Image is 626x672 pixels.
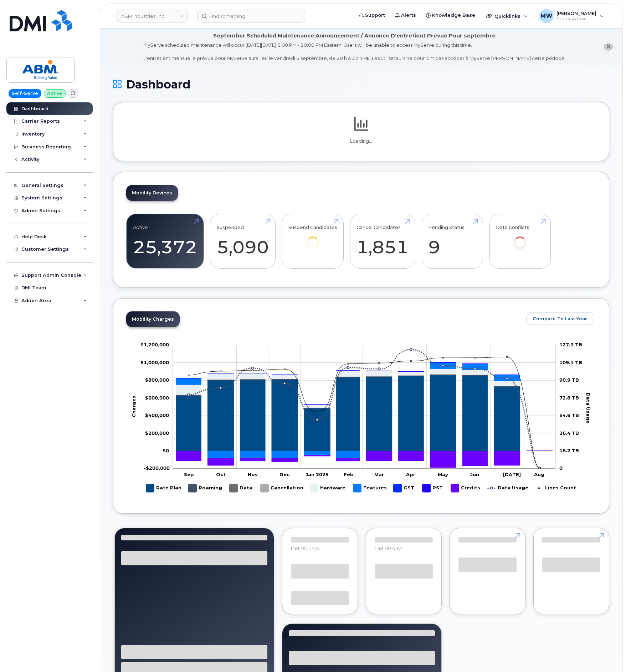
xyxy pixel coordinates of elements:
[310,481,346,495] g: Hardware
[163,448,169,453] tspan: $0
[559,360,582,365] tspan: 109.1 TB
[133,218,197,265] a: Active 25,372
[144,465,170,471] g: $0
[585,393,591,423] tspan: Data Usage
[146,481,576,495] g: Legend
[438,472,448,477] tspan: May
[145,430,169,436] g: $0
[126,185,178,201] a: Mobility Devices
[496,218,544,259] a: Data Conflicts
[470,472,479,477] tspan: Jun
[534,472,544,477] tspan: Aug
[143,42,566,62] div: MyServe scheduled maintenance will occur [DATE][DATE] 8:00 PM - 10:00 PM Eastern. Users will be u...
[291,545,319,551] span: Last 90 days
[176,375,553,451] g: Rate Plan
[140,342,169,348] tspan: $1,200,000
[487,481,528,495] g: Data Usage
[533,315,587,322] span: Compare To Last Year
[176,451,553,468] g: Credits
[353,481,386,495] g: Features
[260,481,303,495] g: Cancellation
[535,481,576,495] g: Lines Count
[559,342,582,348] tspan: 127.3 TB
[145,412,169,418] tspan: $400,000
[145,377,169,383] g: $0
[343,472,353,477] tspan: Feb
[229,481,253,495] g: Data
[422,481,443,495] g: PST
[217,218,269,265] a: Suspended 5,090
[393,481,415,495] g: GST
[356,218,409,265] a: Cancel Candidates 1,851
[374,472,384,477] tspan: Mar
[145,430,169,436] tspan: $200,000
[145,412,169,418] g: $0
[126,311,180,327] a: Mobility Charges
[306,472,329,477] tspan: Jan 2025
[140,342,169,348] g: $0
[559,465,563,471] tspan: 0
[604,43,613,51] button: close notification
[140,360,169,365] g: $0
[113,78,609,91] h1: Dashboard
[213,32,496,40] div: September Scheduled Maintenance Announcement / Annonce D'entretient Prévue Pour septembre
[145,377,169,383] tspan: $800,000
[126,138,596,144] p: Loading...
[451,481,480,495] g: Credits
[140,360,169,365] tspan: $1,000,000
[559,377,579,383] tspan: 90.9 TB
[406,472,415,477] tspan: Apr
[248,472,258,477] tspan: Nov
[144,465,170,471] tspan: -$200,000
[288,218,337,259] a: Suspend Candidates
[559,395,579,401] tspan: 72.8 TB
[216,472,226,477] tspan: Oct
[184,472,194,477] tspan: Sep
[188,481,222,495] g: Roaming
[131,342,591,495] g: Chart
[146,481,181,495] g: Rate Plan
[279,472,290,477] tspan: Dec
[145,395,169,401] g: $0
[527,312,593,325] button: Compare To Last Year
[559,412,579,418] tspan: 54.6 TB
[145,395,169,401] tspan: $600,000
[503,472,521,477] tspan: [DATE]
[131,396,137,417] tspan: Charges
[375,545,402,551] span: Last 90 days
[428,218,476,265] a: Pending Status 9
[559,448,579,453] tspan: 18.2 TB
[559,430,579,436] tspan: 36.4 TB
